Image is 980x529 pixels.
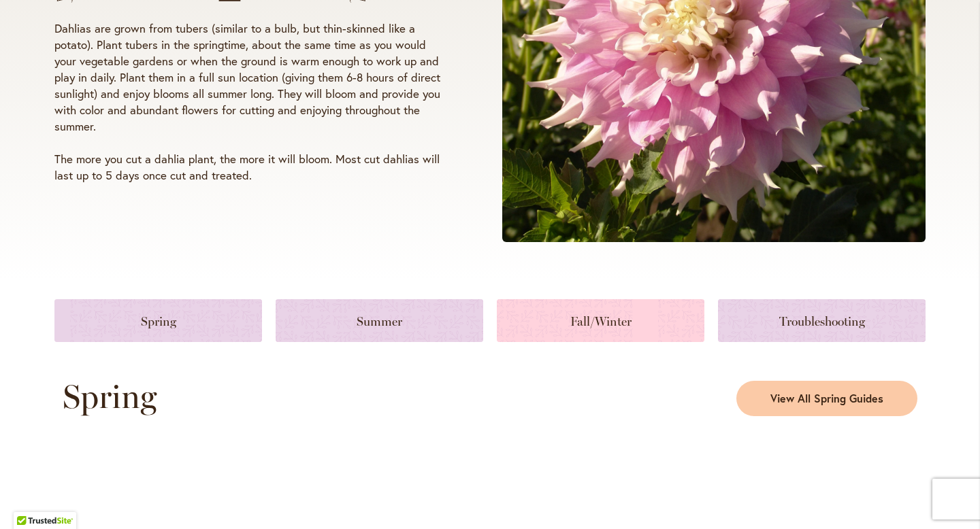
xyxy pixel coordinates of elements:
[54,151,451,184] p: The more you cut a dahlia plant, the more it will bloom. Most cut dahlias will last up to 5 days ...
[63,377,482,415] h2: Spring
[54,20,451,135] p: Dahlias are grown from tubers (similar to a bulb, but thin-skinned like a potato). Plant tubers i...
[736,381,917,416] a: View All Spring Guides
[770,391,883,407] span: View All Spring Guides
